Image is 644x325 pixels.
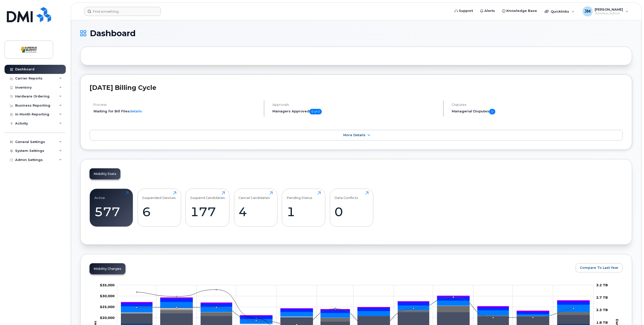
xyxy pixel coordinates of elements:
[100,316,115,320] tspan: $20,000
[334,191,369,224] a: Data Conflicts0
[190,191,225,224] a: Suspend Candidates177
[343,133,366,137] span: More Details
[93,109,260,114] li: Waiting for Bill Files
[452,109,623,114] h5: Managerial Disputes
[309,109,322,114] span: 0 of 0
[94,191,105,200] div: Active
[100,305,115,309] g: $0
[239,191,273,224] a: Cancel Candidates4
[94,191,128,224] a: Active577
[190,191,225,200] div: Suspend Candidates
[334,191,358,200] div: Data Conflicts
[580,265,618,270] span: Compare To Last Year
[100,294,115,298] g: $0
[287,204,321,219] div: 1
[142,191,176,200] div: Suspended Devices
[452,103,623,107] h4: Disputes
[121,300,590,324] g: Features
[287,191,321,224] a: Pending Status1
[100,283,115,287] tspan: $35,000
[272,109,439,114] h5: Managers Approved
[239,191,270,200] div: Cancel Candidates
[100,316,115,320] g: $0
[142,204,176,219] div: 6
[90,30,136,37] span: Dashboard
[100,305,115,309] tspan: $25,000
[94,204,128,219] div: 577
[575,263,623,272] button: Compare To Last Year
[287,191,312,200] div: Pending Status
[334,204,369,219] div: 0
[596,320,608,324] tspan: 1.8 TB
[596,308,608,312] tspan: 2.3 TB
[90,84,623,91] h2: [DATE] Billing Cycle
[93,103,260,107] h4: Process
[596,295,608,299] tspan: 2.7 TB
[272,103,439,107] h4: Approvals
[489,109,495,114] span: 0
[239,204,273,219] div: 4
[130,109,142,113] a: details
[100,294,115,298] tspan: $30,000
[100,283,115,287] g: $0
[596,283,608,287] tspan: 3.2 TB
[142,191,176,224] a: Suspended Devices6
[190,204,225,219] div: 177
